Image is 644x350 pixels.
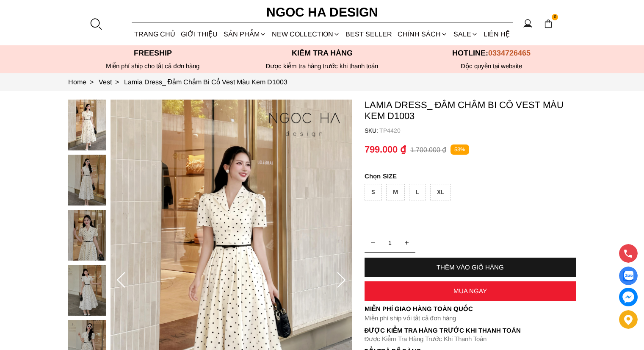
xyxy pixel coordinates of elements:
[395,23,451,45] div: Chính sách
[365,264,576,271] div: THÊM VÀO GIỎ HÀNG
[238,62,407,70] p: Được kiểm tra hàng trước khi thanh toán
[365,127,379,134] h6: SKU:
[386,184,405,200] div: M
[409,184,426,200] div: L
[451,23,481,45] a: SALE
[365,335,576,343] p: Được Kiểm Tra Hàng Trước Khi Thanh Toán
[410,146,446,154] p: 1.700.000 ₫
[269,23,343,45] a: NEW COLLECTION
[623,271,633,281] img: Display image
[132,23,178,45] a: TRANG CHỦ
[178,23,221,45] a: GIỚI THIỆU
[365,327,576,334] p: Được Kiểm Tra Hàng Trước Khi Thanh Toán
[365,184,382,200] div: S
[68,62,238,70] div: Miễn phí ship cho tất cả đơn hàng
[259,2,386,22] a: Ngoc Ha Design
[365,234,415,251] input: Quantity input
[124,78,288,86] a: Link to Lamia Dress_ Đầm Chấm Bi Cổ Vest Màu Kem D1003
[451,144,469,155] p: 53%
[68,265,106,316] img: Lamia Dress_ Đầm Chấm Bi Cổ Vest Màu Kem D1003_mini_3
[407,62,576,70] h6: Độc quyền tại website
[68,78,99,86] a: Link to Home
[292,49,353,57] font: Kiểm tra hàng
[481,23,512,45] a: LIÊN HỆ
[86,78,97,86] span: >
[619,288,638,306] a: messenger
[343,23,395,45] a: BEST SELLER
[68,49,238,58] p: Freeship
[365,287,576,294] div: MUA NGAY
[544,19,553,28] img: img-CART-ICON-ksit0nf1
[365,144,406,155] p: 799.000 ₫
[552,14,558,21] span: 0
[68,155,106,206] img: Lamia Dress_ Đầm Chấm Bi Cổ Vest Màu Kem D1003_mini_1
[488,49,531,57] span: 0334726465
[430,184,451,200] div: XL
[365,305,473,312] font: Miễn phí giao hàng toàn quốc
[221,23,269,45] div: SẢN PHẨM
[365,172,576,180] p: SIZE
[68,100,106,150] img: Lamia Dress_ Đầm Chấm Bi Cổ Vest Màu Kem D1003_mini_0
[99,78,124,86] a: Link to Vest
[365,314,456,322] font: Miễn phí ship với tất cả đơn hàng
[365,100,576,122] p: Lamia Dress_ Đầm Chấm Bi Cổ Vest Màu Kem D1003
[68,210,106,261] img: Lamia Dress_ Đầm Chấm Bi Cổ Vest Màu Kem D1003_mini_2
[112,78,122,86] span: >
[407,49,576,58] p: Hotline:
[379,127,576,134] p: TP4420
[619,267,638,285] a: Display image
